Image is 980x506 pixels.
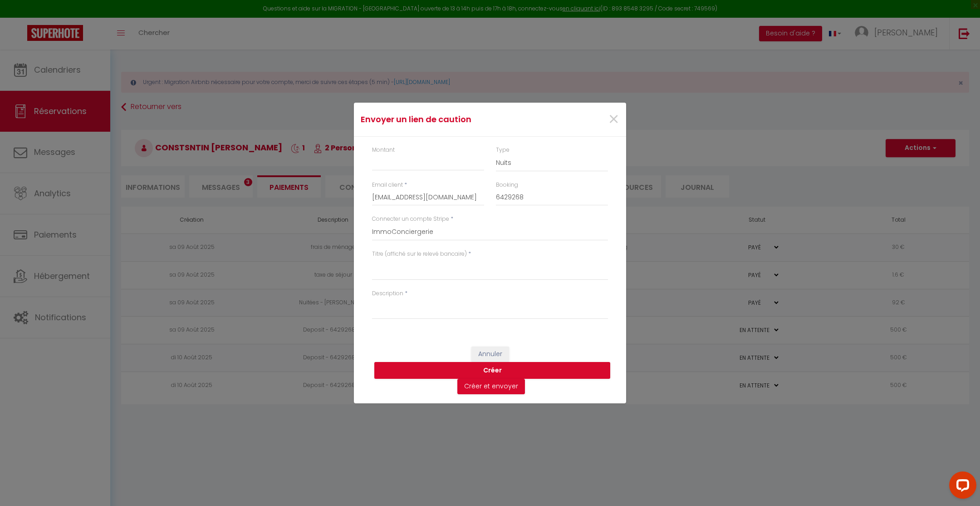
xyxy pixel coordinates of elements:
span: × [608,106,619,133]
label: Description [372,289,403,298]
label: Connecter un compte Stripe [372,215,449,223]
button: Annuler [471,347,509,362]
button: Créer [374,362,610,379]
label: Booking [496,181,518,189]
h4: Envoyer un lien de caution [361,113,529,126]
iframe: LiveChat chat widget [942,468,980,506]
label: Titre (affiché sur le relevé bancaire) [372,250,467,258]
button: Close [608,110,619,129]
label: Montant [372,146,395,154]
button: Créer et envoyer [457,379,525,394]
label: Type [496,146,510,154]
label: Email client [372,181,403,189]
